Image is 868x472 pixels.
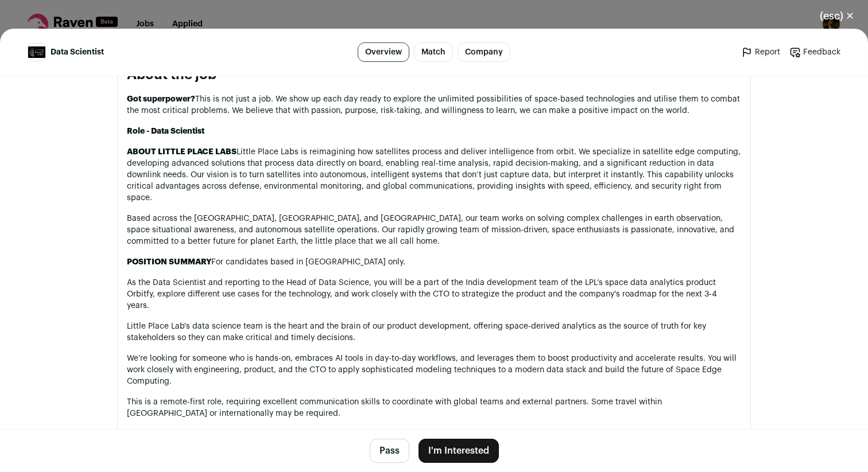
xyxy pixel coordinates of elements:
p: Little Place Lab's data science team is the heart and the brain of our product development, offer... [127,321,741,344]
a: Report [741,46,780,58]
p: For candidates based in [GEOGRAPHIC_DATA] only. [127,256,741,268]
strong: POSITION SUMMARY [127,258,211,266]
p: Based across the [GEOGRAPHIC_DATA], [GEOGRAPHIC_DATA], and [GEOGRAPHIC_DATA], our team works on s... [127,213,741,247]
a: Company [458,42,510,62]
a: Match [414,42,453,62]
strong: Got superpower? [127,95,195,103]
a: Overview [358,42,409,62]
p: Little Place Labs is reimagining how satellites process and deliver intelligence from orbit. We s... [127,146,741,204]
a: Feedback [789,46,840,58]
button: Close modal [806,3,868,29]
strong: Role - Data Scientist [127,127,204,135]
button: Pass [370,439,409,463]
p: This is not just a job. We show up each day ready to explore the unlimited possibilities of space... [127,93,741,116]
span: Data Scientist [51,46,104,58]
p: As the Data Scientist and reporting to the Head of Data Science, you will be a part of the India ... [127,277,741,311]
button: I'm Interested [418,439,499,463]
p: This is a remote-first role, requiring excellent communication skills to coordinate with global t... [127,396,741,419]
img: 228316825ca4d466c64808e39b668d39fcb4ea02ea07556724962273bbfe908c.jpg [28,46,45,58]
strong: ABOUT LITTLE PLACE LABS [127,148,237,156]
p: We’re looking for someone who is hands-on, embraces AI tools in day-to-day workflows, and leverag... [127,353,741,387]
